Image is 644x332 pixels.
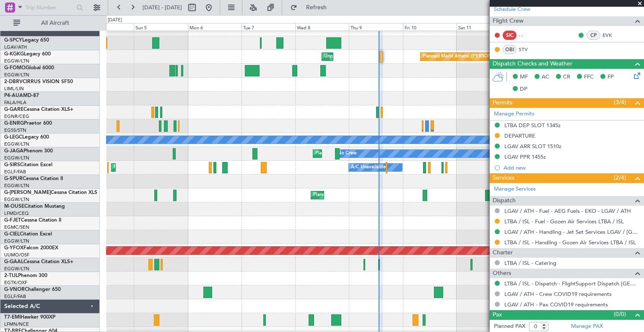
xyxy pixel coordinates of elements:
[4,176,23,181] span: G-SPUR
[4,287,25,292] span: G-VNOR
[4,246,23,251] span: G-YFOX
[4,232,20,237] span: G-CIEL
[4,107,73,112] a: G-GARECessna Citation XLS+
[4,273,47,278] a: 2-TIJLPhenom 300
[504,301,608,308] a: LGAV / ATH - Pax COVID19 requirements
[614,98,626,107] span: (3/4)
[4,190,51,195] span: G-[PERSON_NAME]
[504,239,636,246] a: LTBA / ISL - Handling - Gozen Air Services LTBA / ISL
[493,196,516,206] span: Dispatch
[519,31,538,39] div: - -
[584,73,594,81] span: FFC
[4,218,61,223] a: G-FJETCessna Citation II
[494,322,525,331] label: Planned PAX
[4,79,73,84] a: 2-DBRVCIRRUS VISION SF50
[493,98,512,108] span: Permits
[4,176,63,181] a: G-SPURCessna Citation II
[4,44,27,50] a: LGAV/ATH
[520,73,528,81] span: MF
[4,135,22,140] span: G-LEGC
[4,273,18,278] span: 2-TIJL
[4,246,58,251] a: G-YFOXFalcon 2000EX
[26,1,74,14] input: Trip Number
[108,17,122,24] div: [DATE]
[4,238,29,244] a: EGGW/LTN
[4,183,29,189] a: EGGW/LTN
[315,147,447,160] div: Planned Maint [GEOGRAPHIC_DATA] ([GEOGRAPHIC_DATA])
[241,23,295,31] div: Tue 7
[4,93,23,98] span: P4-AUA
[4,315,21,320] span: T7-EMI
[493,248,513,258] span: Charter
[493,173,514,183] span: Services
[4,52,24,57] span: G-KGKG
[504,207,631,214] a: LGAV / ATH - Fuel - AEG Fuels - EKO - LGAV / ATH
[4,204,24,209] span: M-OUSE
[4,72,29,78] a: EGGW/LTN
[4,86,24,92] a: LIML/LIN
[504,164,640,171] div: Add new
[4,280,27,286] a: EGTK/OXF
[504,218,624,225] a: LTBA / ISL - Fuel - Gozen Air Services LTBA / ISL
[4,162,20,167] span: G-SIRS
[608,73,614,81] span: FP
[4,315,55,320] a: T7-EMIHawker 900XP
[4,79,23,84] span: 2-DBRV
[4,121,24,126] span: G-ENRG
[4,266,29,272] a: EGGW/LTN
[4,287,61,292] a: G-VNORChallenger 650
[4,141,29,147] a: EGGW/LTN
[571,322,603,331] a: Manage PAX
[504,259,556,267] a: LTBA / ISL - Catering
[4,93,39,98] a: P4-AUAMD-87
[286,1,337,14] button: Refresh
[4,259,23,264] span: G-GAAL
[457,23,510,31] div: Sat 11
[504,153,546,160] div: LGAV PPR 1455z
[4,65,26,71] span: G-FOMO
[587,31,600,40] div: CP
[493,310,502,320] span: Pax
[4,107,23,112] span: G-GARE
[143,4,182,11] span: [DATE] - [DATE]
[4,113,29,120] a: EGNR/CEG
[494,110,535,118] a: Manage Permits
[614,310,626,319] span: (0/0)
[602,31,621,39] a: EVK
[134,23,187,31] div: Sun 5
[299,5,334,10] span: Refresh
[493,16,524,26] span: Flight Crew
[4,127,26,133] a: EGSS/STN
[520,85,527,94] span: DP
[4,121,52,126] a: G-ENRGPraetor 600
[295,23,349,31] div: Wed 8
[493,269,511,278] span: Others
[494,185,536,193] a: Manage Services
[4,204,65,209] a: M-OUSECitation Mustang
[4,190,97,195] a: G-[PERSON_NAME]Cessna Citation XLS
[4,293,26,300] a: EGLF/FAB
[503,31,517,40] div: SIC
[504,122,561,129] div: LTBA DEP SLOT 1345z
[4,196,29,203] a: EGGW/LTN
[504,280,640,287] a: LTBA / ISL - Dispatch - FlightSupport Dispatch [GEOGRAPHIC_DATA]
[4,135,49,140] a: G-LEGCLegacy 600
[504,143,561,150] div: LGAV ARR SLOT 1510z
[4,210,29,217] a: LFMD/CEQ
[351,161,386,174] div: A/C Unavailable
[4,155,29,161] a: EGGW/LTN
[324,50,430,63] div: Unplanned Maint [GEOGRAPHIC_DATA] (Ataturk)
[403,23,457,31] div: Fri 10
[423,50,519,63] div: Planned Maint Athens ([PERSON_NAME] Intl)
[4,169,26,175] a: EGLF/FAB
[493,59,572,69] span: Dispatch Checks and Weather
[4,218,21,223] span: G-FJET
[614,173,626,182] span: (2/4)
[338,147,357,160] div: No Crew
[504,228,640,235] a: LGAV / ATH - Handling - Jet Set Services LGAV / [GEOGRAPHIC_DATA]
[4,259,73,264] a: G-GAALCessna Citation XLS+
[4,65,54,71] a: G-FOMOGlobal 6000
[4,321,29,327] a: LFMN/NCE
[494,5,530,14] a: Schedule Crew
[4,224,29,230] a: EGMC/SEN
